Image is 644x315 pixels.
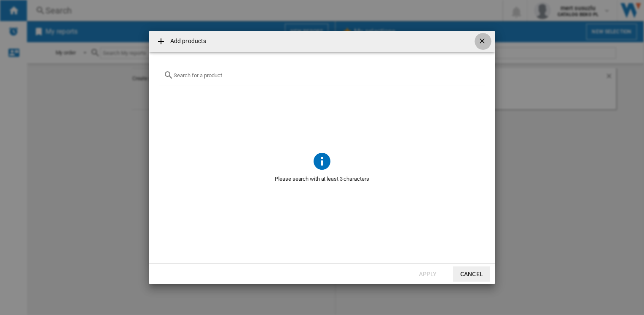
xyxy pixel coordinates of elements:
[149,31,495,284] md-dialog: {{getI18NText('SELECTIONS.EDITION_POPUP.OPEN_PRODUCTS_POPUP')}} {{::getI18NText('SELECTIONS.EDITI...
[478,37,488,47] ng-md-icon: getI18NText('BUTTONS.CLOSE_DIALOG')
[409,266,446,282] button: Apply
[453,266,490,282] button: Cancel
[174,72,480,79] input: Search for a product
[475,33,491,50] button: getI18NText('BUTTONS.CLOSE_DIALOG')
[166,37,206,46] h4: Add products
[159,171,485,187] span: Please search with at least 3 characters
